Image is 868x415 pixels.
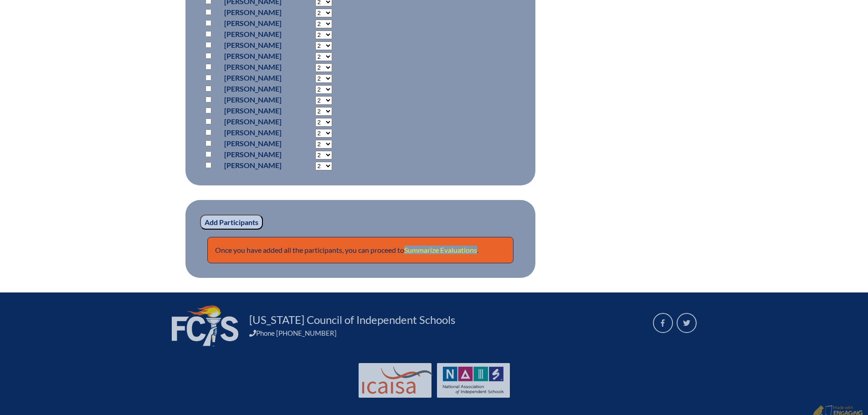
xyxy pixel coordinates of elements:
[224,51,282,61] p: [PERSON_NAME]
[224,18,282,29] p: [PERSON_NAME]
[200,215,263,230] input: Add Participants
[443,367,504,394] img: NAIS Logo
[224,61,282,72] p: [PERSON_NAME]
[224,7,282,18] p: [PERSON_NAME]
[224,94,282,105] p: [PERSON_NAME]
[224,83,282,94] p: [PERSON_NAME]
[224,105,282,116] p: [PERSON_NAME]
[249,329,642,337] div: Phone [PHONE_NUMBER]
[172,305,238,346] img: FCIS_logo_white
[224,138,282,149] p: [PERSON_NAME]
[246,313,459,327] a: [US_STATE] Council of Independent Schools
[224,149,282,160] p: [PERSON_NAME]
[224,40,282,51] p: [PERSON_NAME]
[362,367,432,394] img: Int'l Council Advancing Independent School Accreditation logo
[224,72,282,83] p: [PERSON_NAME]
[224,116,282,127] p: [PERSON_NAME]
[404,246,477,254] a: Summarize Evaluations
[224,29,282,40] p: [PERSON_NAME]
[224,160,282,171] p: [PERSON_NAME]
[224,127,282,138] p: [PERSON_NAME]
[207,237,514,263] p: Once you have added all the participants, you can proceed to .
